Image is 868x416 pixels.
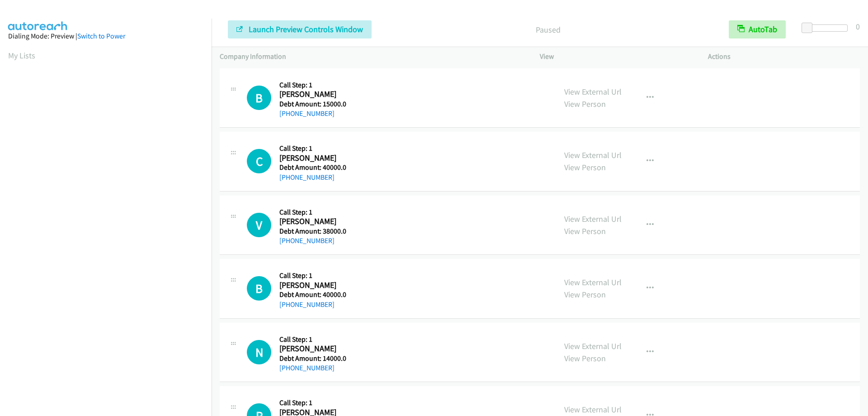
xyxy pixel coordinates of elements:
[806,24,848,32] div: Delay between calls (in seconds)
[247,86,271,110] div: The call is yet to be attempted
[247,149,271,173] h1: C
[384,24,712,36] p: Paused
[279,236,335,245] a: [PHONE_NUMBER]
[228,20,372,38] button: Launch Preview Controls Window
[247,213,271,237] h1: V
[564,150,622,160] a: View External Url
[279,208,346,217] h5: Call Step: 1
[564,214,622,224] a: View External Url
[564,162,606,172] a: View Person
[279,100,346,109] h5: Debt Amount: 15000.0
[279,300,335,309] a: [PHONE_NUMBER]
[564,277,622,287] a: View External Url
[247,276,271,301] h1: B
[279,153,345,163] h2: [PERSON_NAME]
[564,353,606,363] a: View Person
[564,289,606,300] a: View Person
[708,51,860,62] p: Actions
[279,335,346,344] h5: Call Step: 1
[279,271,346,280] h5: Call Step: 1
[856,20,860,33] div: 0
[249,24,363,34] span: Launch Preview Controls Window
[279,344,345,354] h2: [PERSON_NAME]
[279,398,346,407] h5: Call Step: 1
[729,20,786,38] button: AutoTab
[279,144,346,153] h5: Call Step: 1
[247,340,271,364] h1: N
[279,290,346,299] h5: Debt Amount: 40000.0
[247,149,271,173] div: The call is yet to be attempted
[279,109,335,118] a: [PHONE_NUMBER]
[77,32,125,40] a: Switch to Power
[247,340,271,364] div: The call is yet to be attempted
[279,81,346,90] h5: Call Step: 1
[247,276,271,301] div: The call is yet to be attempted
[220,51,524,62] p: Company Information
[8,50,35,61] a: My Lists
[8,31,203,42] div: Dialing Mode: Preview |
[279,173,335,182] a: [PHONE_NUMBER]
[564,341,622,351] a: View External Url
[564,226,606,236] a: View Person
[279,163,346,172] h5: Debt Amount: 40000.0
[279,363,335,372] a: [PHONE_NUMBER]
[564,404,622,415] a: View External Url
[279,280,345,291] h2: [PERSON_NAME]
[279,354,346,363] h5: Debt Amount: 14000.0
[279,227,346,236] h5: Debt Amount: 38000.0
[540,51,692,62] p: View
[279,216,345,227] h2: [PERSON_NAME]
[247,86,271,110] h1: B
[279,89,345,100] h2: [PERSON_NAME]
[564,86,622,97] a: View External Url
[564,99,606,109] a: View Person
[247,213,271,237] div: The call is yet to be attempted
